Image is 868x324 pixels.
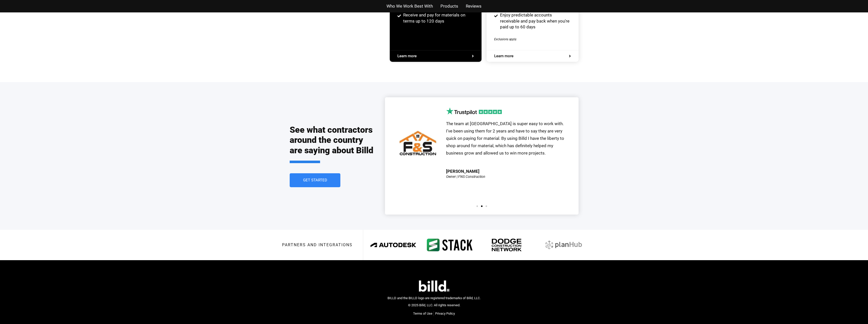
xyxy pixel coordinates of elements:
a: Products [440,3,458,10]
a: Learn more [397,54,474,58]
a: Reviews [466,3,482,10]
span: Get Started [303,178,327,182]
nav: Menu [413,311,455,316]
div: Owner | FNS Construction [446,175,485,178]
span: Enjoy predictable accounts receivable and pay back when you're paid up to 60 days [499,12,571,30]
span: Receive and pay for materials on terms up to 120 days [402,12,474,24]
a: Privacy Policy [435,311,455,316]
a: Learn more [494,54,571,58]
div: [PERSON_NAME] [446,169,479,174]
span: Learn more [397,54,417,58]
span: Go to slide 3 [486,205,487,207]
span: Learn more [494,54,513,58]
a: Get Started [290,173,340,187]
a: Terms of Use [413,311,432,316]
span: Go to slide 2 [481,205,483,207]
h2: See what contractors around the country are saying about Billd [290,125,375,163]
span: The team at [GEOGRAPHIC_DATA] is super easy to work with. I’ve been using them for 2 years and ha... [446,121,564,156]
span: Go to slide 1 [476,205,478,207]
a: Who We Work Best With [386,3,433,10]
h3: Partners and integrations [282,243,353,247]
div: 2 / 3 [393,107,571,200]
span: BILLD and the BILLD logo are registered trademarks of Billd, LLC. © 2025 Billd, LLC. All rights r... [387,296,481,307]
span: Exclusions apply. [494,37,517,41]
